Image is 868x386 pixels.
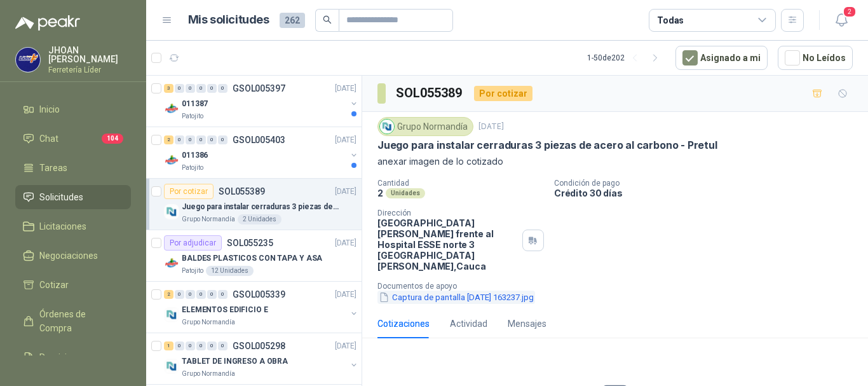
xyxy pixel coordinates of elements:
[335,83,356,95] p: [DATE]
[778,46,853,70] button: No Leídos
[377,155,853,169] p: anexar imagen de lo cotizado
[164,184,214,199] div: Por cotizar
[182,149,208,162] p: 011386
[207,84,217,93] div: 0
[39,132,58,146] span: Chat
[233,290,285,299] p: GSOL005339
[675,46,768,70] button: Asignado a mi
[377,117,473,136] div: Grupo Normandía
[238,214,281,224] div: 2 Unidades
[196,290,206,299] div: 0
[164,341,173,350] div: 1
[182,163,203,173] p: Patojito
[164,135,173,144] div: 2
[186,84,195,93] div: 0
[164,101,179,116] img: Company Logo
[396,83,464,103] h3: SOL055389
[182,252,322,265] p: BALDES PLASTICOS CON TAPA Y ASA
[175,341,184,350] div: 0
[182,266,203,276] p: Patojito
[377,179,544,188] p: Cantidad
[175,84,184,93] div: 0
[335,289,356,301] p: [DATE]
[377,217,517,272] p: [GEOGRAPHIC_DATA][PERSON_NAME] frente al Hospital ESSE norte 3 [GEOGRAPHIC_DATA][PERSON_NAME] , C...
[377,188,383,198] p: 2
[39,102,60,116] span: Inicio
[15,156,131,180] a: Tareas
[39,161,67,175] span: Tareas
[323,15,332,24] span: search
[280,13,305,28] span: 262
[164,153,179,168] img: Company Logo
[39,249,98,263] span: Negociaciones
[207,135,217,144] div: 0
[182,201,340,213] p: Juego para instalar cerraduras 3 piezas de acero al carbono - Pretul
[188,11,269,29] h1: Mis solicitudes
[377,317,430,331] div: Cotizaciones
[186,341,195,350] div: 0
[164,307,179,322] img: Company Logo
[186,135,195,144] div: 0
[233,135,285,144] p: GSOL005403
[219,187,265,196] p: SOL055389
[587,48,665,68] div: 1 - 50 de 202
[377,139,717,152] p: Juego para instalar cerraduras 3 piezas de acero al carbono - Pretul
[182,214,235,224] p: Grupo Normandía
[164,132,359,173] a: 2 0 0 0 0 0 GSOL005403[DATE] Company Logo011386Patojito
[175,290,184,299] div: 0
[377,291,535,304] button: Captura de pantalla [DATE] 163237.jpg
[233,84,285,93] p: GSOL005397
[233,341,285,350] p: GSOL005298
[175,135,184,144] div: 0
[335,237,356,249] p: [DATE]
[182,317,235,327] p: Grupo Normandía
[182,98,208,110] p: 011387
[377,282,863,291] p: Documentos de apoyo
[15,15,80,31] img: Logo peakr
[830,9,853,32] button: 2
[164,256,179,271] img: Company Logo
[15,185,131,209] a: Solicitudes
[15,127,131,151] a: Chat104
[15,97,131,121] a: Inicio
[478,121,504,133] p: [DATE]
[164,81,359,121] a: 3 0 0 0 0 0 GSOL005397[DATE] Company Logo011387Patojito
[508,317,546,331] div: Mensajes
[164,204,179,219] img: Company Logo
[335,340,356,352] p: [DATE]
[377,209,517,217] p: Dirección
[48,46,131,64] p: JHOAN [PERSON_NAME]
[554,179,863,188] p: Condición de pago
[218,84,227,93] div: 0
[164,287,359,327] a: 2 0 0 0 0 0 GSOL005339[DATE] Company LogoELEMENTOS EDIFICIO EGrupo Normandía
[15,302,131,340] a: Órdenes de Compra
[15,273,131,297] a: Cotizar
[39,307,119,335] span: Órdenes de Compra
[15,345,131,369] a: Remisiones
[335,186,356,198] p: [DATE]
[39,350,86,364] span: Remisiones
[146,179,362,230] a: Por cotizarSOL055389[DATE] Company LogoJuego para instalar cerraduras 3 piezas de acero al carbon...
[207,290,217,299] div: 0
[218,135,227,144] div: 0
[39,219,86,233] span: Licitaciones
[380,120,394,134] img: Company Logo
[15,244,131,268] a: Negociaciones
[207,341,217,350] div: 0
[16,48,40,72] img: Company Logo
[182,369,235,379] p: Grupo Normandía
[206,266,254,276] div: 12 Unidades
[164,290,173,299] div: 2
[102,134,123,144] span: 104
[554,188,863,198] p: Crédito 30 días
[474,86,532,101] div: Por cotizar
[196,135,206,144] div: 0
[164,84,173,93] div: 3
[386,188,425,198] div: Unidades
[227,238,273,247] p: SOL055235
[164,359,179,374] img: Company Logo
[335,134,356,146] p: [DATE]
[657,13,684,27] div: Todas
[48,66,131,74] p: Ferretería Líder
[182,355,288,368] p: TABLET DE INGRESO A OBRA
